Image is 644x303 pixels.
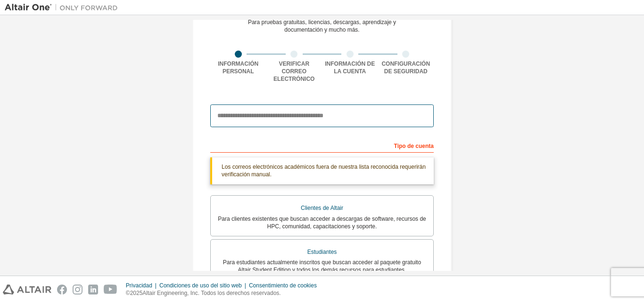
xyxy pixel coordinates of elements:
[73,285,83,294] img: instagram.svg
[3,285,51,294] img: altair_logo.svg
[88,285,98,294] img: linkedin.svg
[218,216,426,230] font: Para clientes existentes que buscan acceder a descargas de software, recursos de HPC, comunidad, ...
[284,26,359,33] font: documentación y mucho más.
[223,259,421,273] font: Para estudiantes actualmente inscritos que buscan acceder al paquete gratuito Altair Student Edit...
[222,164,426,178] font: Los correos electrónicos académicos fuera de nuestra lista reconocida requerirán verificación man...
[126,290,130,296] font: ©
[126,282,152,289] font: Privacidad
[307,249,337,255] font: Estudiantes
[301,205,343,211] font: Clientes de Altair
[57,285,67,294] img: facebook.svg
[273,61,314,82] font: Verificar correo electrónico
[325,61,375,75] font: Información de la cuenta
[381,61,430,75] font: Configuración de seguridad
[249,282,317,289] font: Consentimiento de cookies
[142,290,281,296] font: Altair Engineering, Inc. Todos los derechos reservados.
[394,143,434,149] font: Tipo de cuenta
[5,3,123,12] img: Altair Uno
[248,19,396,26] font: Para pruebas gratuitas, licencias, descargas, aprendizaje y
[159,282,242,289] font: Condiciones de uso del sitio web
[104,285,117,294] img: youtube.svg
[130,290,143,296] font: 2025
[218,61,258,75] font: Información personal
